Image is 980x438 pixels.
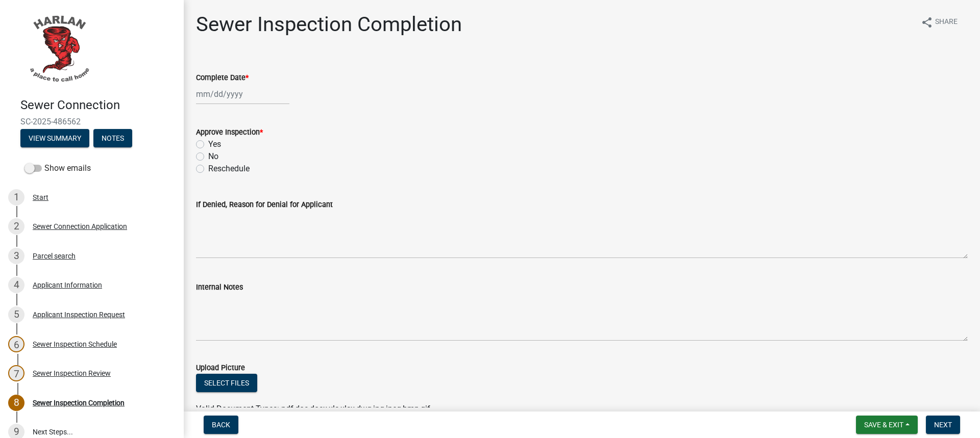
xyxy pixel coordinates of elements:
div: 6 [8,336,24,352]
div: Sewer Connection Application [33,223,127,230]
div: 7 [8,365,24,381]
button: Notes [93,129,132,147]
label: Internal Notes [196,284,243,291]
div: 3 [8,248,24,264]
span: Back [212,421,230,429]
button: shareShare [913,12,966,32]
div: Sewer Inspection Completion [33,399,125,406]
input: mm/dd/yyyy [196,84,289,105]
label: No [208,150,218,163]
wm-modal-confirm: Summary [20,135,89,143]
button: Select files [196,374,257,392]
label: Upload Picture [196,365,245,372]
wm-modal-confirm: Notes [93,135,132,143]
div: 8 [8,395,24,411]
label: If Denied, Reason for Denial for Applicant [196,201,333,209]
div: 5 [8,306,24,323]
img: City of Harlan, Iowa [20,11,97,87]
button: Save & Exit [856,416,918,434]
div: 4 [8,277,24,293]
span: SC-2025-486562 [20,117,163,126]
span: Next [934,421,952,429]
span: Share [935,16,958,29]
h4: Sewer Connection [20,98,176,113]
div: Applicant Inspection Request [33,311,125,318]
button: View Summary [20,129,89,147]
div: Start [33,194,48,201]
label: Reschedule [208,163,250,175]
h1: Sewer Inspection Completion [196,12,462,37]
label: Show emails [24,162,91,174]
span: Save & Exit [864,421,903,429]
label: Yes [208,138,221,150]
button: Next [926,416,960,434]
i: share [921,16,933,29]
div: Parcel search [33,252,76,260]
label: Complete Date [196,74,249,82]
div: Applicant Information [33,281,102,289]
div: Sewer Inspection Schedule [33,341,117,348]
div: Sewer Inspection Review [33,370,111,377]
div: 1 [8,189,24,205]
label: Approve Inspection [196,129,263,136]
div: 2 [8,218,24,235]
span: Valid Document Types: pdf,doc,docx,xls,xlsx,dwg,jpg,jpeg,bmp,gif [196,404,430,414]
button: Back [204,416,238,434]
